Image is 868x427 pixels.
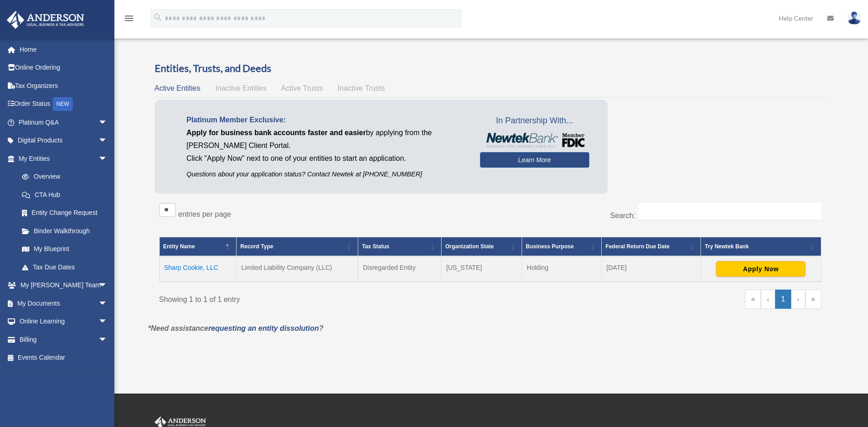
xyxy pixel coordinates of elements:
span: Inactive Entities [215,84,266,92]
img: User Pic [847,11,861,25]
img: Anderson Advisors Platinum Portal [4,11,87,29]
span: Apply for business bank accounts faster and easier [187,129,366,137]
td: [US_STATE] [442,256,522,282]
a: My Blueprint [13,240,117,258]
span: arrow_drop_down [98,149,117,168]
th: Business Purpose: Activate to sort [522,237,602,256]
span: Organization State [445,243,494,250]
a: Home [6,40,121,59]
img: NewtekBankLogoSM.png [485,133,585,148]
span: arrow_drop_down [98,330,117,349]
a: Learn More [480,152,589,168]
a: Events Calendar [6,349,121,367]
a: 1 [775,290,791,309]
div: Showing 1 to 1 of 1 entry [159,290,484,306]
span: Business Purpose [526,243,574,250]
th: Organization State: Activate to sort [442,237,522,256]
th: Record Type: Activate to sort [237,237,358,256]
h3: Entities, Trusts, and Deeds [155,61,826,76]
button: Apply Now [716,261,805,277]
div: NEW [53,97,73,111]
td: Sharp Cookie, LLC [159,256,237,282]
span: Entity Name [163,243,195,250]
a: Last [805,290,821,309]
em: *Need assistance ? [148,324,323,332]
td: Disregarded Entity [358,256,442,282]
a: My Entitiesarrow_drop_down [6,149,117,168]
a: My Documentsarrow_drop_down [6,294,121,312]
a: Platinum Q&Aarrow_drop_down [6,113,121,131]
span: Active Trusts [281,84,323,92]
i: search [153,12,163,22]
span: Tax Status [362,243,389,250]
p: Questions about your application status? Contact Newtek at [PHONE_NUMBER] [187,169,466,180]
a: Overview [13,168,112,186]
p: Platinum Member Exclusive: [187,114,466,126]
th: Tax Status: Activate to sort [358,237,442,256]
a: requesting an entity dissolution [208,324,319,332]
a: Entity Change Request [13,204,117,222]
span: In Partnership With... [480,114,589,128]
a: My [PERSON_NAME] Teamarrow_drop_down [6,276,121,295]
span: Active Entities [155,84,200,92]
a: Order StatusNEW [6,95,121,114]
span: Federal Return Due Date [605,243,669,250]
a: Previous [761,290,775,309]
td: Holding [522,256,602,282]
p: by applying from the [PERSON_NAME] Client Portal. [187,126,466,152]
a: Binder Walkthrough [13,222,117,240]
div: Try Newtek Bank [705,241,807,252]
th: Entity Name: Activate to invert sorting [159,237,237,256]
label: entries per page [178,210,232,218]
i: menu [124,13,135,24]
a: menu [124,16,135,24]
a: Tax Organizers [6,77,121,95]
span: Record Type [240,243,273,250]
a: Online Learningarrow_drop_down [6,312,121,331]
a: Next [791,290,805,309]
a: CTA Hub [13,186,117,204]
p: Click "Apply Now" next to one of your entities to start an application. [187,152,466,165]
a: Digital Productsarrow_drop_down [6,131,121,150]
th: Try Newtek Bank : Activate to sort [701,237,821,256]
th: Federal Return Due Date: Activate to sort [602,237,701,256]
td: Limited Liability Company (LLC) [237,256,358,282]
td: [DATE] [602,256,701,282]
a: Online Ordering [6,59,121,77]
label: Search: [610,212,635,219]
a: Billingarrow_drop_down [6,330,121,349]
span: arrow_drop_down [98,276,117,295]
span: arrow_drop_down [98,312,117,331]
a: First [745,290,761,309]
span: arrow_drop_down [98,294,117,313]
a: Tax Due Dates [13,258,117,276]
span: arrow_drop_down [98,131,117,150]
span: arrow_drop_down [98,113,117,132]
span: Inactive Trusts [338,84,385,92]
